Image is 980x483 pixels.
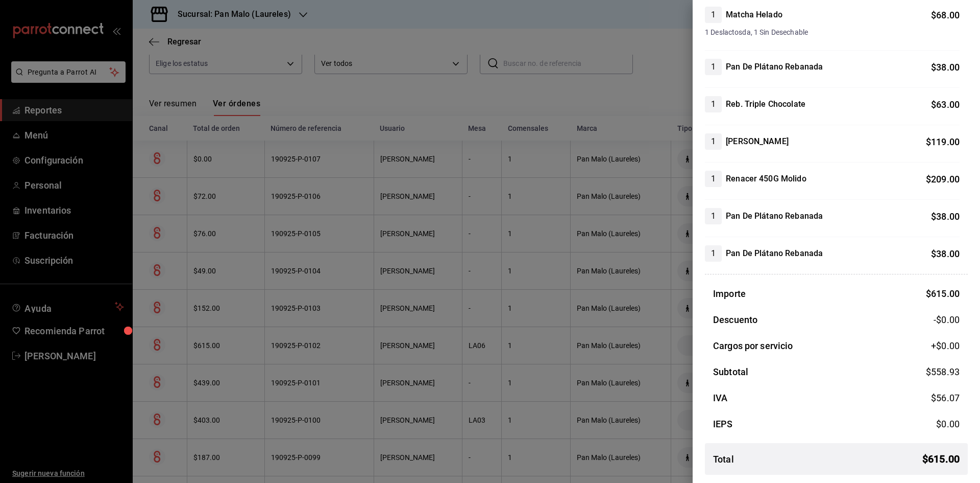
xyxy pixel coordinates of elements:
h4: Pan De Plátano Rebanada [726,247,823,260]
h3: Importe [713,287,746,301]
span: 1 [705,173,722,185]
span: 1 [705,9,722,21]
h3: Total [713,452,734,466]
h4: Renacer 450G Molido [726,173,806,185]
span: 1 [705,247,722,260]
h3: IVA [713,391,727,405]
h4: Matcha Helado [726,9,782,21]
h3: Descuento [713,313,757,327]
span: 1 Deslactosda, 1 Sin Desechable [705,27,960,38]
h3: Subtotal [713,365,748,379]
span: $ 68.00 [931,10,960,20]
h3: IEPS [713,417,733,431]
span: $ 209.00 [926,174,960,185]
span: $ 38.00 [931,248,960,259]
span: $ 38.00 [931,211,960,222]
span: 1 [705,210,722,222]
h4: Pan De Plátano Rebanada [726,61,823,73]
span: $ 38.00 [931,62,960,73]
span: $ 615.00 [922,451,960,467]
span: $ 615.00 [926,288,960,299]
span: $ 56.07 [931,393,960,403]
span: $ 119.00 [926,136,960,147]
span: 1 [705,98,722,110]
span: 1 [705,61,722,73]
span: -$0.00 [934,313,960,327]
h4: Reb. Triple Chocolate [726,98,805,110]
span: +$ 0.00 [931,339,960,353]
h3: Cargos por servicio [713,339,793,353]
span: $ 63.00 [931,99,960,110]
h4: [PERSON_NAME] [726,135,789,148]
span: $ 558.93 [926,366,960,377]
h4: Pan De Plátano Rebanada [726,210,823,222]
span: 1 [705,135,722,148]
span: $ 0.00 [936,419,960,429]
